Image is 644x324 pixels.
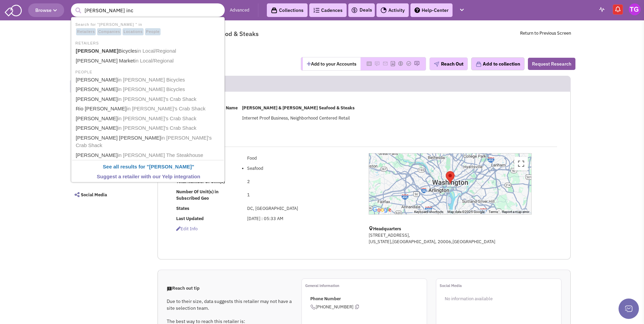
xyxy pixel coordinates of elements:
img: icon-phone.png [310,304,316,310]
a: Open this area in Google Maps (opens a new window) [371,205,393,214]
td: DC, [GEOGRAPHIC_DATA] [245,203,360,214]
a: Collections [267,3,308,17]
p: Phone Number [310,296,427,302]
a: Cadences [309,3,347,17]
b: Suggest a retailer with our Yelp integration [97,174,200,179]
img: Please add to your accounts [414,61,420,66]
span: Companies [97,28,121,36]
img: Cadences_logo.png [313,8,319,13]
td: Internet Proof Business, Neighborhood Centered Retail [240,113,360,123]
img: SmartAdmin [5,3,22,16]
span: in Local/Regional [137,48,176,54]
span: in [PERSON_NAME] Bicycles [117,86,185,92]
span: Reach out tip [167,285,200,291]
span: in [PERSON_NAME] Bicycles [117,77,185,83]
span: in [PERSON_NAME]'s Crab Shack [117,96,196,102]
a: Terms (opens in new tab) [489,210,498,214]
div: McCormick &amp; Schmick&#39;s Seafood &amp; Steaks [446,171,455,184]
td: Food [245,153,360,163]
li: Seafood [247,165,358,172]
img: Please add to your accounts [374,61,380,66]
button: Add to collection [471,57,525,70]
a: Rio [PERSON_NAME]in [PERSON_NAME]'s Crab Shack [74,104,223,113]
li: RETAILERS [72,39,224,46]
img: Please add to your accounts [398,61,403,66]
a: Reach Out Tips [70,94,144,107]
a: [PERSON_NAME]in [PERSON_NAME]'s Crab Shack [74,95,223,104]
td: 1 [245,187,360,203]
img: help.png [415,7,420,13]
button: Toggle fullscreen view [514,157,528,170]
b: [PERSON_NAME] [76,48,118,54]
a: Suggest a retailer with our Yelp integration [74,172,223,181]
a: Units [70,125,144,139]
b: [PERSON_NAME] [149,164,192,169]
span: No information available [445,296,493,302]
a: Reviews [70,172,144,186]
a: [PERSON_NAME]in [PERSON_NAME]'s Crab Shack [74,124,223,133]
img: icon-deals.svg [351,6,358,14]
p: General information [305,282,427,289]
button: Browse [28,3,64,17]
a: Report a map error [502,210,529,214]
p: [STREET_ADDRESS], [US_STATE],[GEOGRAPHIC_DATA], 20006,[GEOGRAPHIC_DATA] [369,232,532,245]
li: Search for "[PERSON_NAME] " in [72,20,224,36]
a: [PERSON_NAME]in [PERSON_NAME]'s Crab Shack [74,114,223,123]
img: Please add to your accounts [406,61,411,66]
a: See all results for "[PERSON_NAME]" [74,162,223,172]
a: Return to Previous Screen [520,30,571,36]
a: Deals [351,6,372,14]
a: Nearest Competitors [70,141,144,155]
a: Social Media [70,187,144,202]
a: Help-Center [410,3,453,17]
span: Browse [35,7,57,13]
b: Number Of Unit(s) in Subscribed Geo [176,189,219,201]
img: Activity.png [381,7,387,13]
b: [PERSON_NAME] & [PERSON_NAME] Seafood & Steaks [242,105,355,111]
b: See all results for " " [103,164,194,169]
a: [PERSON_NAME] [PERSON_NAME]in [PERSON_NAME]'s Crab Shack [74,133,223,150]
input: Search [71,3,225,17]
p: Social Media [440,282,561,289]
img: icon-collection-lavender.png [476,61,482,67]
span: in [PERSON_NAME]'s Crab Shack [127,106,205,111]
span: Locations [123,28,144,36]
a: [PERSON_NAME]in [PERSON_NAME] Bicycles [74,85,223,94]
button: Add to your Accounts [303,57,361,70]
img: plane.png [434,61,439,67]
img: Google [371,205,393,214]
td: 2 [245,177,360,187]
span: in [PERSON_NAME]'s Crab Shack [117,115,196,121]
li: PEOPLE [72,68,224,75]
button: Request Research [528,58,575,70]
p: Due to their size, data suggests this retailer may not have a site selection team. [167,298,292,311]
a: [PERSON_NAME]in [PERSON_NAME] The Steakhouse [74,151,223,160]
span: Map data ©2025 Google [447,210,484,214]
b: States [176,205,189,211]
span: Edit info [176,226,198,232]
span: in [PERSON_NAME] The Steakhouse [117,152,203,158]
button: Reach Out [429,57,468,70]
a: General Info [70,80,144,93]
a: [PERSON_NAME]in [PERSON_NAME] Bicycles [74,75,223,85]
a: Activity [376,3,409,17]
button: Keyboard shortcuts [414,210,443,214]
b: Last Updated [176,216,204,221]
img: icon-collection-lavender-black.svg [271,7,277,14]
td: [DATE] : 05:33 AM [245,214,360,224]
b: Headquarters [373,226,401,232]
span: Retailers [76,28,96,36]
span: [PHONE_NUMBER] [310,304,359,310]
a: [PERSON_NAME]Bicyclesin Local/Regional [74,47,223,56]
a: Advanced [230,7,250,14]
a: [PERSON_NAME] Marketin Local/Regional [74,56,223,66]
span: People [145,28,161,36]
span: in [PERSON_NAME]'s Crab Shack [117,125,196,131]
img: Tim Garber [629,3,641,15]
span: in Local/Regional [134,58,173,64]
img: Please add to your accounts [383,61,388,66]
